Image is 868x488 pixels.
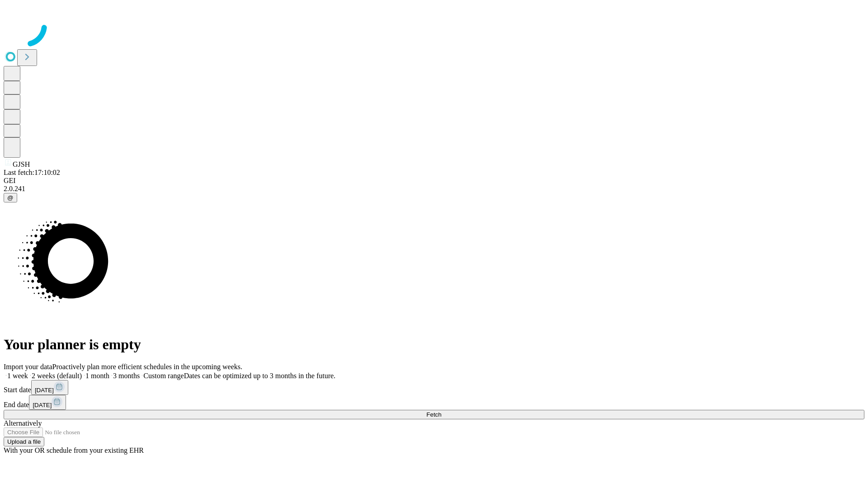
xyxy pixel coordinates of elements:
[13,160,30,168] span: GJSH
[143,372,184,380] span: Custom range
[4,363,52,371] span: Import your data
[4,446,144,454] span: With your OR schedule from your existing EHR
[4,419,42,427] span: Alternatively
[7,372,28,380] span: 1 week
[33,402,52,408] span: [DATE]
[113,372,140,380] span: 3 months
[4,380,864,395] div: Start date
[4,185,864,193] div: 2.0.241
[4,336,864,353] h1: Your planner is empty
[32,372,82,380] span: 2 weeks (default)
[29,395,66,410] button: [DATE]
[184,372,335,380] span: Dates can be optimized up to 3 months in the future.
[4,410,864,419] button: Fetch
[4,395,864,410] div: End date
[31,380,68,395] button: [DATE]
[85,372,109,380] span: 1 month
[4,177,864,185] div: GEI
[52,363,242,371] span: Proactively plan more efficient schedules in the upcoming weeks.
[426,411,441,418] span: Fetch
[7,194,14,201] span: @
[4,193,17,202] button: @
[35,387,54,394] span: [DATE]
[4,169,60,176] span: Last fetch: 17:10:02
[4,437,44,446] button: Upload a file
